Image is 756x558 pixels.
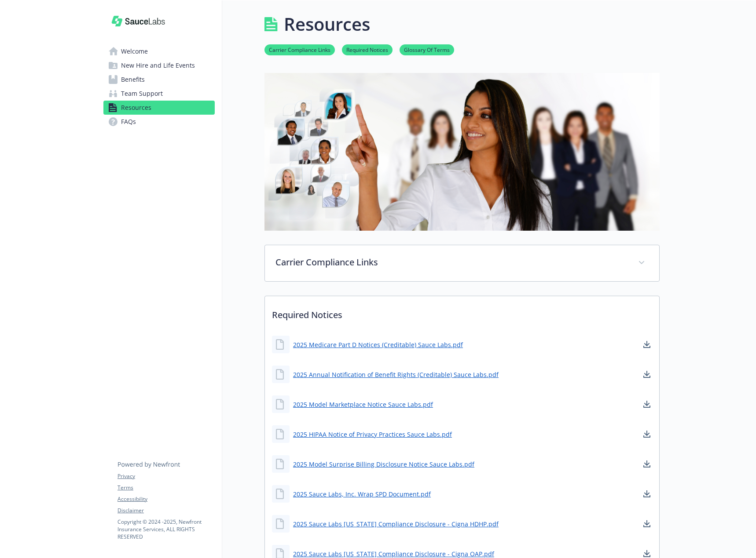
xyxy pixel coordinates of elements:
[293,460,474,469] a: 2025 Model Surprise Billing Disclosure Notice Sauce Labs.pdf
[275,256,628,269] p: Carrier Compliance Links
[642,459,652,469] a: download document
[642,339,652,350] a: download document
[117,484,214,492] a: Terms
[121,101,151,115] span: Resources
[117,495,214,503] a: Accessibility
[103,72,215,87] a: Benefits
[103,58,215,72] a: New Hire and Life Events
[642,489,652,499] a: download document
[293,489,431,499] a: 2025 Sauce Labs, Inc. Wrap SPD Document.pdf
[121,58,195,72] span: New Hire and Life Events
[117,472,214,480] a: Privacy
[117,518,214,540] p: Copyright © 2024 - 2025 , Newfront Insurance Services, ALL RIGHTS RESERVED
[293,340,463,349] a: 2025 Medicare Part D Notices (Creditable) Sauce Labs.pdf
[121,115,136,129] span: FAQs
[293,400,433,409] a: 2025 Model Marketplace Notice Sauce Labs.pdf
[642,518,652,529] a: download document
[265,296,659,329] p: Required Notices
[264,45,335,54] a: Carrier Compliance Links
[293,519,499,529] a: 2025 Sauce Labs [US_STATE] Compliance Disclosure - Cigna HDHP.pdf
[293,370,499,379] a: 2025 Annual Notification of Benefit Rights (Creditable) Sauce Labs.pdf
[284,11,370,37] h1: Resources
[103,44,215,58] a: Welcome
[117,507,214,515] a: Disclaimer
[642,429,652,439] a: download document
[121,44,148,58] span: Welcome
[103,115,215,129] a: FAQs
[121,72,145,87] span: Benefits
[400,45,454,54] a: Glossary Of Terms
[103,101,215,115] a: Resources
[642,399,652,409] a: download document
[264,73,660,231] img: resources page banner
[293,430,452,439] a: 2025 HIPAA Notice of Privacy Practices Sauce Labs.pdf
[342,45,393,54] a: Required Notices
[103,87,215,101] a: Team Support
[642,369,652,380] a: download document
[121,87,163,101] span: Team Support
[265,245,659,281] div: Carrier Compliance Links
